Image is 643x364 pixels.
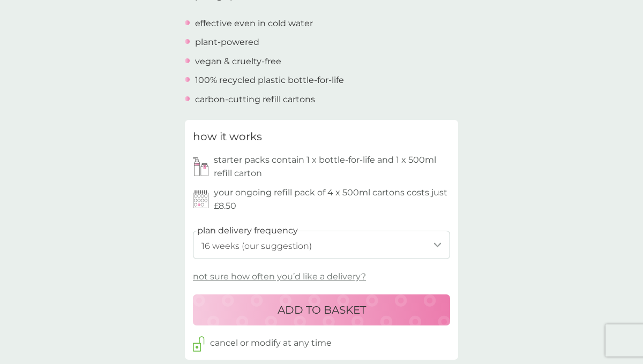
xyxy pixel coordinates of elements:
label: plan delivery frequency [197,224,298,238]
p: vegan & cruelty-free [195,55,281,69]
p: ADD TO BASKET [278,301,366,318]
p: carbon-cutting refill cartons [195,93,315,107]
p: effective even in cold water [195,17,313,31]
p: 100% recycled plastic bottle-for-life [195,73,344,87]
button: ADD TO BASKET [193,294,450,325]
p: plant-powered [195,35,259,49]
p: starter packs contain 1 x bottle-for-life and 1 x 500ml refill carton [214,153,450,180]
p: not sure how often you’d like a delivery? [193,270,366,284]
p: your ongoing refill pack of 4 x 500ml cartons costs just £8.50 [214,186,450,213]
p: cancel or modify at any time [210,336,332,350]
h3: how it works [193,128,262,145]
